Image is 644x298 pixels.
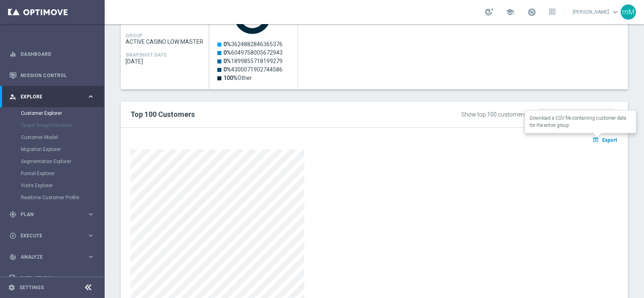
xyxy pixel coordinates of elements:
i: track_changes [9,253,17,261]
button: person_search Explore keyboard_arrow_right [9,94,95,100]
div: Visits Explorer [21,180,104,192]
div: Mission Control [9,65,95,86]
div: Plan [9,211,87,218]
button: equalizer Dashboard [9,51,95,57]
button: Data Studio keyboard_arrow_right [9,275,95,282]
h4: GROUP [126,33,142,39]
text: Other [223,75,252,81]
i: keyboard_arrow_right [87,93,95,100]
button: play_circle_outline Execute keyboard_arrow_right [9,233,95,239]
span: Execute [21,233,87,238]
tspan: 0% [223,58,231,64]
span: Plan [21,212,87,217]
i: open_in_browser [592,137,601,143]
div: Analyze [9,253,87,261]
a: Funnel Explorer [21,170,84,177]
span: Data Studio [21,276,87,281]
div: Funnel Explorer [21,167,104,180]
span: school [506,8,514,16]
div: Show top 100 customers by [461,111,533,118]
div: Execute [9,232,87,239]
div: Target Group Discovery [21,119,104,131]
a: Segmentation Explorer [21,158,84,165]
button: track_changes Analyze keyboard_arrow_right [9,254,95,260]
text: 3624882846365376 [223,41,283,47]
button: Mission Control [9,72,95,79]
tspan: 100% [223,75,237,81]
i: settings [8,284,15,291]
button: open_in_browser Export [591,135,618,145]
a: Migration Explorer [21,146,84,153]
a: Mission Control [21,65,95,86]
a: Customer Explorer [21,110,84,116]
span: keyboard_arrow_down [611,8,620,16]
h2: Top 100 Customers [130,110,410,119]
div: Explore [9,93,87,100]
text: 6049758005672943 [223,49,283,56]
i: gps_fixed [9,211,17,218]
div: Data Studio [9,275,87,282]
a: Dashboard [21,43,95,65]
div: Realtime Customer Profile [21,192,104,204]
tspan: 0% [223,49,231,56]
i: keyboard_arrow_right [87,232,95,239]
i: keyboard_arrow_right [87,253,95,261]
span: Explore [21,94,87,99]
a: [PERSON_NAME]keyboard_arrow_down [572,6,621,18]
a: Customer Model [21,134,84,141]
tspan: 0% [223,41,231,47]
div: mM [621,4,636,20]
i: play_circle_outline [9,232,17,239]
i: keyboard_arrow_right [87,274,95,282]
text: 4300071902744586 [223,66,283,73]
div: Dashboard [9,43,95,65]
div: Migration Explorer [21,143,104,155]
tspan: 0% [223,66,231,73]
div: Customer Model [21,131,104,143]
i: person_search [9,93,17,100]
a: Realtime Customer Profile [21,194,84,201]
a: Visits Explorer [21,182,84,189]
text: 1899855718199279 [223,58,283,64]
i: equalizer [9,51,17,58]
div: Customer Explorer [21,107,104,119]
i: keyboard_arrow_right [87,210,95,218]
span: 2025-09-14 [126,58,204,65]
span: ACTIVE CASINO LOW MASTER [126,39,204,45]
a: Settings [19,285,44,290]
span: Analyze [21,255,87,259]
button: gps_fixed Plan keyboard_arrow_right [9,211,95,218]
div: Segmentation Explorer [21,155,104,167]
h4: SNAPSHOT DATE [126,52,167,58]
span: Export [602,137,617,143]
